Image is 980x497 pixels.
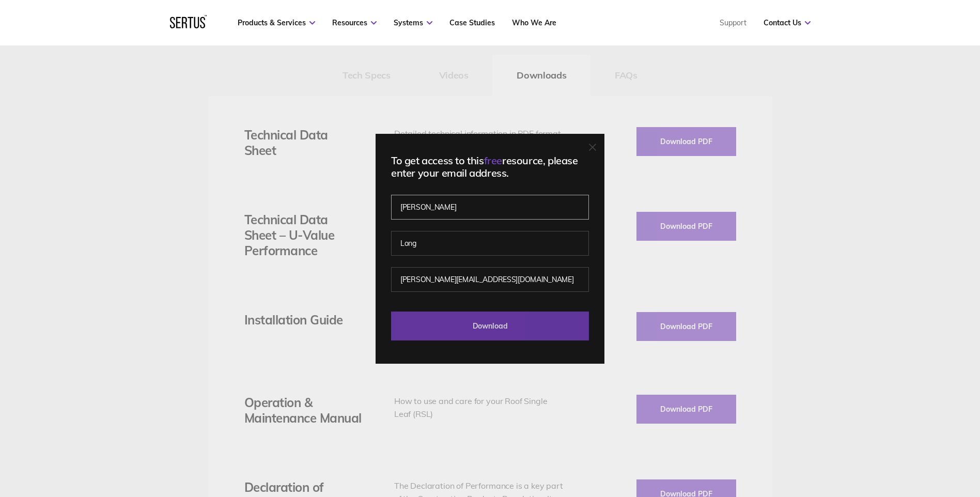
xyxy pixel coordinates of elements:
a: Contact Us [764,18,811,27]
a: Products & Services [238,18,315,27]
input: First name* [391,195,589,220]
a: Who We Are [512,18,556,27]
a: Case Studies [449,18,495,27]
input: Work email address* [391,267,589,292]
input: Download [391,312,589,340]
a: Support [720,18,746,27]
input: Last name* [391,231,589,256]
iframe: Chat Widget [794,377,980,497]
a: Systems [394,18,432,27]
div: To get access to this resource, please enter your email address. [391,154,589,179]
a: Resources [332,18,377,27]
span: free [484,154,502,167]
